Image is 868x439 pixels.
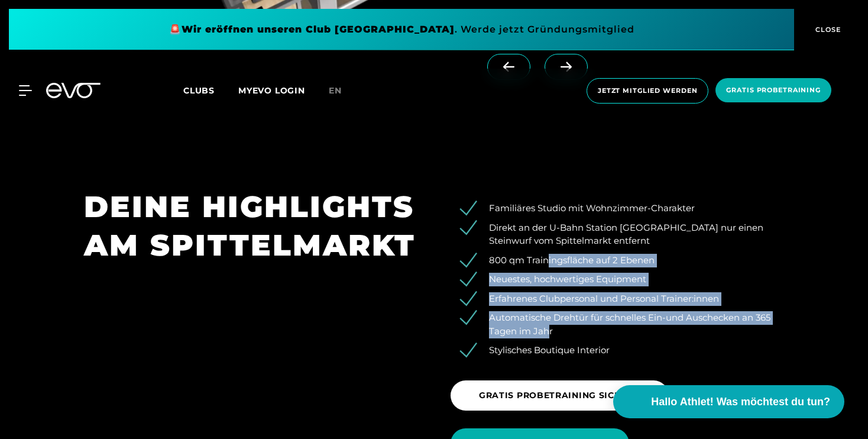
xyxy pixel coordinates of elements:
button: CLOSE [794,9,859,50]
li: Stylisches Boutique Interior [468,344,784,357]
span: CLOSE [812,24,841,35]
li: Automatische Drehtür für schnelles Ein-und Auschecken an 365 Tagen im Jahr [468,311,784,338]
li: Neuestes, hochwertiges Equipment [468,273,784,286]
li: Familiäres Studio mit Wohnzimmer-Charakter [468,202,784,215]
span: Hallo Athlet! Was möchtest du tun? [651,394,830,410]
span: GRATIS PROBETRAINING SICHERN [479,389,640,402]
a: en [329,84,356,98]
a: Gratis Probetraining [712,78,835,104]
span: Clubs [183,85,215,96]
a: Jetzt Mitglied werden [583,78,712,104]
a: MYEVO LOGIN [238,85,305,96]
li: Erfahrenes Clubpersonal und Personal Trainer:innen [468,292,784,306]
a: GRATIS PROBETRAINING SICHERN [451,372,673,419]
span: Gratis Probetraining [726,85,821,95]
span: Jetzt Mitglied werden [598,86,697,96]
li: Direkt an der U-Bahn Station [GEOGRAPHIC_DATA] nur einen Steinwurf vom Spittelmarkt entfernt [468,221,784,248]
a: Clubs [183,85,238,96]
li: 800 qm Trainingsfläche auf 2 Ebenen [468,254,784,267]
button: Hallo Athlet! Was möchtest du tun? [613,385,844,418]
span: en [329,85,342,96]
h1: DEINE HIGHLIGHTS AM SPITTELMARKT [84,188,417,264]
